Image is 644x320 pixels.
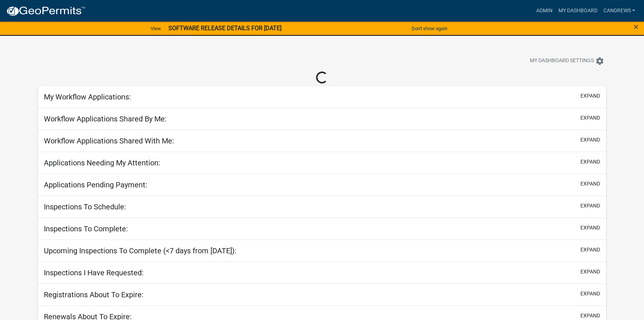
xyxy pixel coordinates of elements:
[44,136,174,145] h5: Workflow Applications Shared With Me:
[44,268,144,277] h5: Inspections I Have Requested:
[580,114,600,122] button: expand
[409,22,450,35] button: Don't show again
[600,4,638,18] a: candrews
[580,246,600,254] button: expand
[44,92,131,101] h5: My Workflow Applications:
[44,114,167,123] h5: Workflow Applications Shared By Me:
[44,224,128,233] h5: Inspections To Complete:
[524,54,610,68] button: My Dashboard Settingssettings
[595,57,604,66] i: settings
[580,224,600,232] button: expand
[580,158,600,166] button: expand
[580,268,600,276] button: expand
[44,246,236,255] h5: Upcoming Inspections To Complete (<7 days from [DATE]):
[555,4,600,18] a: My Dashboard
[634,22,638,32] span: ×
[148,22,164,35] a: View
[44,290,144,299] h5: Registrations About To Expire:
[44,180,147,189] h5: Applications Pending Payment:
[530,57,594,66] span: My Dashboard Settings
[580,202,600,210] button: expand
[580,312,600,320] button: expand
[580,92,600,100] button: expand
[580,290,600,298] button: expand
[533,4,555,18] a: Admin
[44,158,160,167] h5: Applications Needing My Attention:
[634,22,638,31] button: Close
[580,180,600,188] button: expand
[168,25,281,32] strong: SOFTWARE RELEASE DETAILS FOR [DATE]
[44,202,126,211] h5: Inspections To Schedule:
[580,136,600,144] button: expand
